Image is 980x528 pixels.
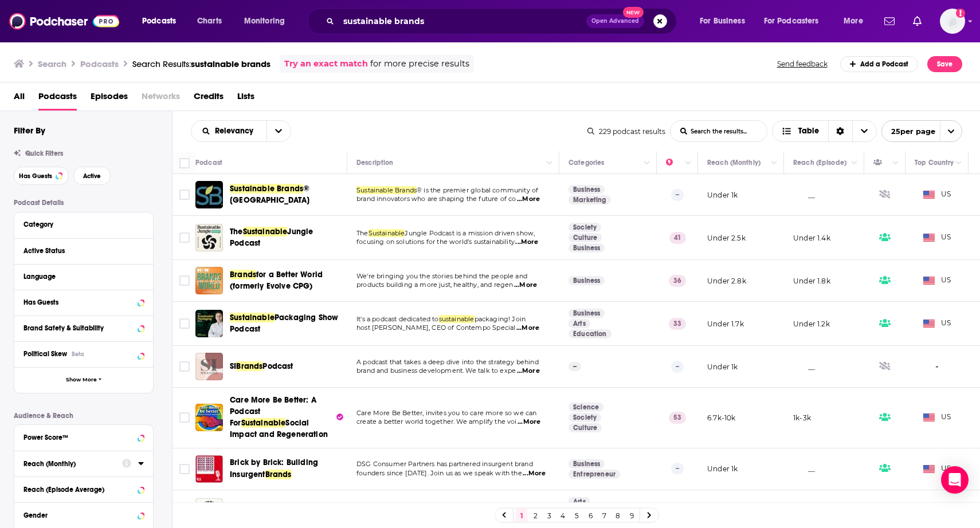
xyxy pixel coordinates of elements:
span: Toggle select row [179,412,190,423]
button: Column Actions [952,156,966,170]
button: open menu [756,12,836,30]
span: Toggle select row [179,233,190,243]
a: 2 [530,509,541,522]
div: Reach (Monthly) [707,156,761,170]
p: 36 [669,275,686,286]
span: Sustainable Brands [356,186,417,194]
div: Reach (Monthly) [23,460,115,468]
button: Save [927,56,962,72]
p: 1k-3k [793,413,811,423]
div: Categories [569,156,604,170]
a: Credits [194,87,224,111]
button: Language [23,269,144,283]
button: open menu [236,12,300,30]
span: Brands [236,361,262,371]
a: Show notifications dropdown [908,11,926,31]
button: open menu [191,127,266,135]
p: -- [671,189,684,200]
input: Search podcasts, credits, & more... [339,12,586,30]
span: Brands [265,470,292,479]
span: focusing on solutions for the world’s sustainability [356,238,515,246]
span: Political Skew [23,350,67,358]
span: Sustainable Brands [230,184,303,194]
button: open menu [134,12,191,30]
span: ...More [516,324,539,333]
span: Brands [230,270,256,279]
span: The [356,229,369,237]
span: Episodes [91,87,128,111]
a: The Sustainable Jungle Podcast [195,224,223,251]
button: Choose View [772,120,877,142]
a: Society [569,413,601,422]
a: Culture [569,233,602,242]
button: open menu [836,12,877,30]
a: Science [569,403,603,412]
span: It's a podcast dedicated to [356,315,439,323]
p: Under 1k [707,190,738,200]
span: ...More [514,281,537,290]
span: Show More [66,377,97,383]
a: SustainablePackaging Show Podcast [230,312,343,335]
span: ...More [518,417,540,427]
h2: Filter By [14,125,45,136]
button: Has Guests [14,167,69,185]
span: Toggle select row [179,275,190,286]
span: Toggle select row [179,464,190,474]
div: Podcast [195,156,222,170]
span: A podcast that takes a deep dive into the strategy behind [356,358,539,366]
p: -- [569,362,581,371]
span: for more precise results [370,57,469,70]
span: Toggle select row [179,318,190,329]
div: Search podcasts, credits, & more... [318,8,688,34]
div: Power Score™ [23,434,134,442]
a: 3 [543,509,555,522]
p: Under 1.2k [793,319,830,329]
span: Podcasts [142,13,176,29]
span: Monitoring [244,13,285,29]
span: packaging! Join [475,315,526,323]
p: Under 1k [707,464,738,474]
a: Business [569,459,605,468]
span: US [923,463,951,475]
img: Sustainable Brands® Madrid [195,181,223,208]
img: SI Brands Podcast [195,353,223,380]
button: Column Actions [543,156,556,170]
span: Sustainable [241,418,286,428]
a: Business [569,309,605,318]
button: Political SkewBeta [23,346,144,361]
span: More [844,13,863,29]
button: Column Actions [767,156,781,170]
button: open menu [881,120,962,142]
a: Business [569,276,605,285]
a: Search Results:sustainable brands [132,58,271,69]
div: Beta [72,350,84,358]
a: Charts [190,12,229,30]
span: Podcast [262,361,293,371]
div: Has Guests [873,156,889,170]
span: The [230,227,243,237]
span: Lists [237,87,254,111]
span: - [935,360,939,373]
a: 8 [612,509,624,522]
a: Culture [569,423,602,432]
a: 7 [598,509,610,522]
p: 33 [669,318,686,329]
a: Podcasts [38,87,77,111]
a: SIBrandsPodcast [230,361,293,372]
div: Gender [23,511,134,519]
span: sustainable [439,315,475,323]
span: Logged in as notablypr [940,9,965,34]
button: Power Score™ [23,430,144,444]
span: Packaging Show Podcast [230,313,338,334]
a: 9 [626,509,637,522]
p: Podcast Details [14,199,154,207]
p: Under 1.8k [793,276,830,286]
span: Networks [142,87,180,111]
div: Active Status [23,247,136,255]
p: -- [671,463,684,474]
div: Description [356,156,393,170]
img: Sustainable Packaging Show Podcast [195,310,223,337]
